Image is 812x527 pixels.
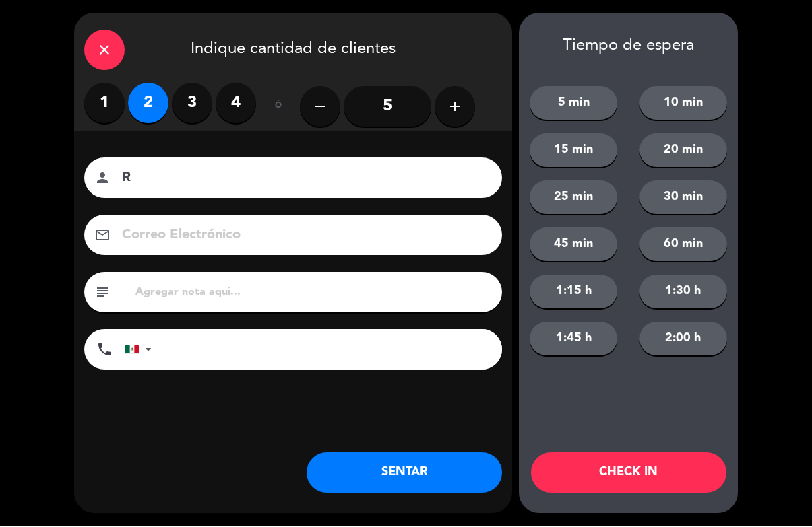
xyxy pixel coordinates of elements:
[435,87,475,127] button: add
[74,13,512,83] div: Indique cantidad de clientes
[639,275,727,309] button: 1:30 h
[300,87,340,127] button: remove
[639,181,727,215] button: 30 min
[531,453,726,493] button: CHECK IN
[121,224,485,248] input: Correo Electrónico
[639,134,727,168] button: 20 min
[447,99,463,115] i: add
[312,99,328,115] i: remove
[125,330,156,370] div: Mexico (México): +52
[84,83,125,124] label: 1
[530,181,617,215] button: 25 min
[639,87,727,120] button: 10 min
[96,42,113,59] i: close
[216,83,256,124] label: 4
[128,83,168,124] label: 2
[307,453,502,493] button: SENTAR
[530,275,617,309] button: 1:15 h
[530,322,617,356] button: 1:45 h
[639,322,727,356] button: 2:00 h
[134,283,492,302] input: Agregar nota aquí...
[172,83,212,124] label: 3
[519,37,738,57] div: Tiempo de espera
[639,228,727,262] button: 60 min
[530,134,617,168] button: 15 min
[530,87,617,120] button: 5 min
[96,342,113,358] i: phone
[530,228,617,262] button: 45 min
[121,167,485,190] input: Nombre del cliente
[256,83,300,131] div: ó
[94,170,111,186] i: person
[94,227,111,244] i: email
[94,285,111,301] i: subject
